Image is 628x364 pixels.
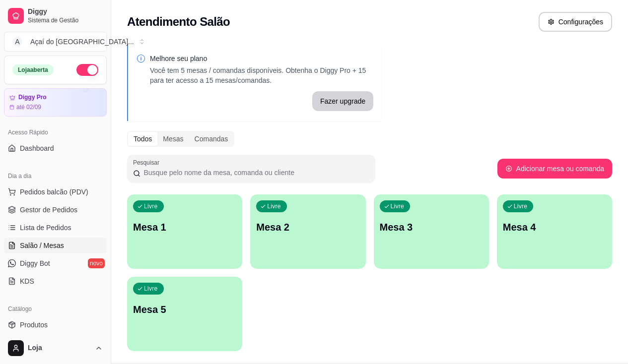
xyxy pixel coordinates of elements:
[4,220,107,236] a: Lista de Pedidos
[391,202,405,210] p: Livre
[20,205,77,215] span: Gestor de Pedidos
[127,194,242,269] button: LivreMesa 1
[133,220,236,234] p: Mesa 1
[150,65,373,85] p: Você tem 5 mesas / comandas disponíveis. Obtenha o Diggy Pro + 15 para ter acesso a 15 mesas/coma...
[4,168,107,184] div: Dia a dia
[144,285,158,293] p: Livre
[4,124,107,140] div: Acesso Rápido
[12,64,54,75] div: Loja aberta
[28,7,103,16] span: Diggy
[4,238,107,253] a: Salão / Mesas
[20,143,54,153] span: Dashboard
[4,184,107,200] button: Pedidos balcão (PDV)
[16,103,41,111] article: até 02/09
[20,241,64,250] span: Salão / Mesas
[539,12,612,32] button: Configurações
[4,140,107,156] a: Dashboard
[256,220,359,234] p: Mesa 2
[312,91,373,111] button: Fazer upgrade
[30,37,134,47] div: Açaí do [GEOGRAPHIC_DATA] ...
[4,32,107,52] button: Select a team
[20,276,34,286] span: KDS
[127,277,242,351] button: LivreMesa 5
[133,303,236,316] p: Mesa 5
[20,223,71,233] span: Lista de Pedidos
[18,94,47,101] article: Diggy Pro
[380,220,483,234] p: Mesa 3
[4,273,107,289] a: KDS
[128,132,157,146] div: Todos
[4,336,107,360] button: Loja
[4,202,107,218] a: Gestor de Pedidos
[144,202,158,210] p: Livre
[503,220,606,234] p: Mesa 4
[4,317,107,333] a: Produtos
[140,168,369,178] input: Pesquisar
[374,194,489,269] button: LivreMesa 3
[497,159,612,179] button: Adicionar mesa ou comanda
[4,88,107,117] a: Diggy Proaté 02/09
[28,344,91,353] span: Loja
[267,202,281,210] p: Livre
[4,4,107,28] a: DiggySistema de Gestão
[497,194,612,269] button: LivreMesa 4
[127,14,230,30] h2: Atendimento Salão
[133,158,163,167] label: Pesquisar
[4,301,107,317] div: Catálogo
[28,16,103,24] span: Sistema de Gestão
[4,255,107,271] a: Diggy Botnovo
[189,132,234,146] div: Comandas
[20,320,48,330] span: Produtos
[12,37,22,47] span: A
[20,258,50,268] span: Diggy Bot
[76,64,98,76] button: Alterar Status
[150,54,373,63] p: Melhore seu plano
[157,132,189,146] div: Mesas
[20,187,88,197] span: Pedidos balcão (PDV)
[514,202,528,210] p: Livre
[250,194,365,269] button: LivreMesa 2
